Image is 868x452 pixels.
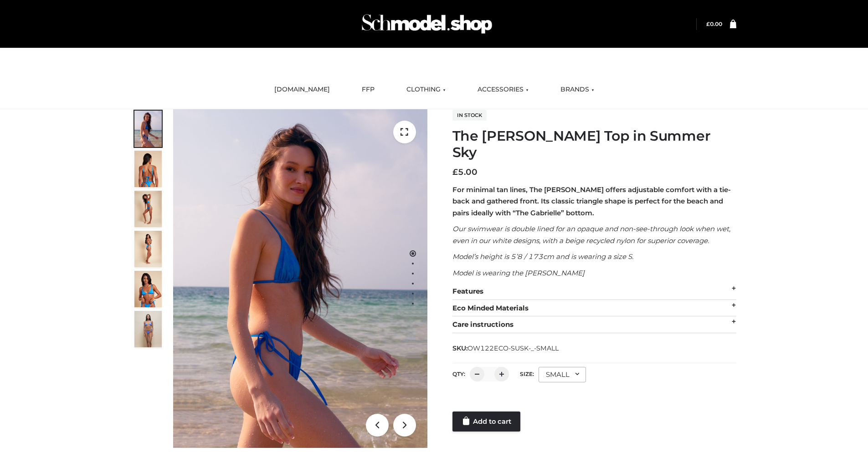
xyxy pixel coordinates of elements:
[267,80,337,100] a: [DOMAIN_NAME]
[452,371,465,377] label: QTY:
[539,367,586,382] div: SMALL
[452,110,487,121] span: In stock
[706,20,722,27] bdi: 0.00
[359,6,495,42] img: Schmodel Admin 964
[400,80,452,100] a: CLOTHING
[134,191,162,227] img: 4.Alex-top_CN-1-1-2.jpg
[134,151,162,187] img: 5.Alex-top_CN-1-1_1-1.jpg
[452,128,736,161] h1: The [PERSON_NAME] Top in Summer Sky
[471,80,535,100] a: ACCESSORIES
[452,269,585,277] em: Model is wearing the [PERSON_NAME]
[467,344,559,352] span: OW122ECO-SUSK-_-SMALL
[452,167,478,177] bdi: 5.00
[452,343,560,354] span: SKU:
[173,109,427,448] img: 1.Alex-top_SS-1_4464b1e7-c2c9-4e4b-a62c-58381cd673c0 (1)
[706,20,722,27] a: £0.00
[452,224,730,245] em: Our swimwear is double lined for an opaque and non-see-through look when wet, even in our white d...
[134,311,162,347] img: SSVC.jpg
[452,167,458,177] span: £
[355,80,381,100] a: FFP
[134,231,162,267] img: 3.Alex-top_CN-1-1-2.jpg
[134,271,162,307] img: 2.Alex-top_CN-1-1-2.jpg
[452,411,520,432] a: Add to cart
[452,300,736,317] div: Eco Minded Materials
[452,252,633,261] em: Model’s height is 5’8 / 173cm and is wearing a size S.
[134,111,162,147] img: 1.Alex-top_SS-1_4464b1e7-c2c9-4e4b-a62c-58381cd673c0-1.jpg
[706,20,710,27] span: £
[520,371,534,377] label: Size:
[452,283,736,300] div: Features
[452,316,736,333] div: Care instructions
[452,185,731,217] strong: For minimal tan lines, The [PERSON_NAME] offers adjustable comfort with a tie-back and gathered f...
[554,80,601,100] a: BRANDS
